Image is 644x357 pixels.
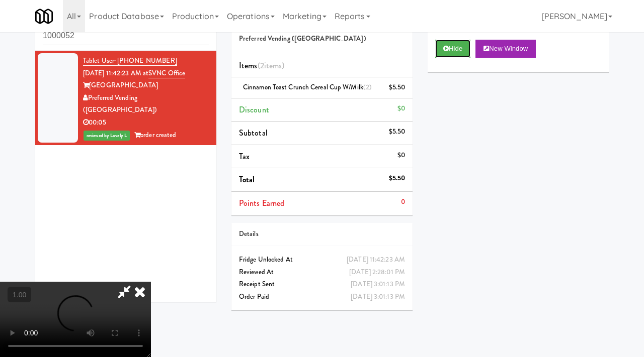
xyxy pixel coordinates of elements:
div: $0 [397,102,405,115]
span: Total [239,174,255,185]
span: Discount [239,104,269,115]
button: New Window [475,40,536,58]
a: Tablet User· [PHONE_NUMBER] [83,56,177,66]
img: Micromart [35,8,53,25]
span: · [PHONE_NUMBER] [114,56,177,65]
div: [DATE] 11:42:23 AM [347,254,405,266]
div: Reviewed At [239,266,405,279]
ng-pluralize: items [264,60,282,71]
span: order created [134,130,176,140]
li: Tablet User· [PHONE_NUMBER][DATE] 11:42:23 AM atSVNC Office[GEOGRAPHIC_DATA]Preferred Vending ([G... [35,51,216,145]
div: 00:05 [83,116,209,129]
div: [DATE] 3:01:13 PM [351,291,405,303]
a: SVNC Office [148,68,185,78]
div: Preferred Vending ([GEOGRAPHIC_DATA]) [83,92,209,116]
h5: Preferred Vending ([GEOGRAPHIC_DATA]) [239,35,405,43]
div: $0 [397,149,405,162]
span: (2 ) [258,60,285,71]
div: Order Paid [239,291,405,303]
div: $5.50 [389,172,406,185]
div: $5.50 [389,126,406,138]
div: [GEOGRAPHIC_DATA] [83,79,209,92]
button: Hide [435,40,470,58]
div: Receipt Sent [239,278,405,291]
span: Items [239,60,284,71]
input: Search vision orders [43,27,209,45]
span: Points Earned [239,197,284,209]
span: (2) [363,82,372,92]
span: Subtotal [239,127,268,139]
div: Fridge Unlocked At [239,254,405,266]
span: reviewed by Lovely L [84,131,130,141]
span: Cinnamon Toast Crunch Cereal Cup w/Milk [243,82,372,92]
div: [DATE] 3:01:13 PM [351,278,405,291]
div: Details [239,228,405,241]
div: $5.50 [389,81,406,94]
span: Tax [239,151,250,162]
div: 0 [401,196,405,208]
div: [DATE] 2:28:01 PM [349,266,405,279]
span: [DATE] 11:42:23 AM at [83,68,148,78]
